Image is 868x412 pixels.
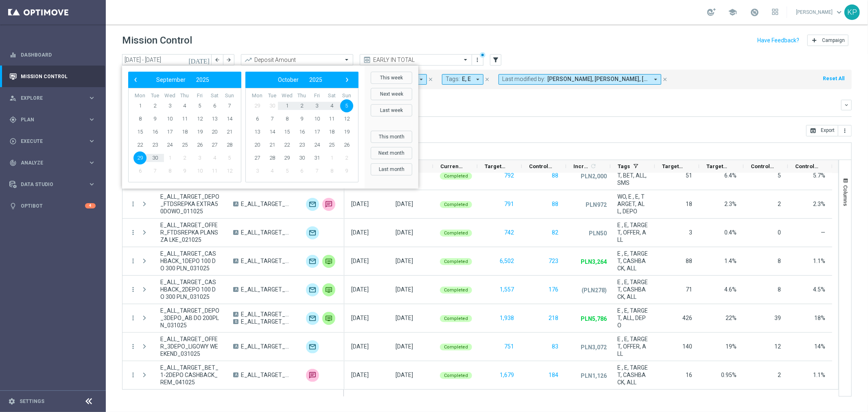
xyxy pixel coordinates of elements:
[226,57,232,63] i: arrow_forward
[822,74,845,83] button: Reset All
[724,172,737,179] span: 6.4%
[795,6,844,18] a: [PERSON_NAME]keyboard_arrow_down
[266,151,279,164] span: 28
[251,125,264,138] span: 13
[310,151,324,164] span: 31
[706,163,730,169] span: Targeted Response Rate
[446,76,460,83] span: Tags:
[9,138,96,145] div: play_circle_outline Execute keyboard_arrow_right
[278,77,299,83] span: October
[344,361,832,390] div: Press SPACE to select this row.
[130,75,141,85] button: ‹
[757,37,799,43] input: Have Feedback?
[250,92,265,99] th: weekday
[122,190,344,219] div: Press SPACE to select this row.
[208,125,221,138] span: 20
[163,99,176,112] span: 3
[9,73,96,80] div: Mission Control
[502,76,545,83] span: Last modified by:
[371,104,412,116] button: Last week
[806,125,838,136] button: open_in_browser Export
[9,202,17,210] i: lightbulb
[193,138,206,151] span: 26
[129,371,137,379] button: more_vert
[304,75,328,85] button: 2025
[344,190,832,219] div: Press SPACE to select this row.
[129,229,137,236] button: more_vert
[9,138,88,145] div: Execute
[156,77,186,83] span: September
[129,286,137,293] button: more_vert
[122,66,418,188] bs-daterangepicker-container: calendar
[129,314,137,322] button: more_vert
[149,164,162,178] span: 7
[344,304,832,333] div: Press SPACE to select this row.
[503,228,515,238] button: 742
[325,151,338,164] span: 1
[133,125,146,138] span: 15
[322,198,335,211] img: SMS
[196,77,209,83] span: 2025
[21,160,88,165] span: Analyze
[207,92,222,99] th: weekday
[9,94,88,102] div: Explore
[617,164,648,186] span: E , E, TARGET, BET, ALL, SMS
[9,116,17,123] i: gps_fixed
[306,226,319,239] img: Optimail
[728,8,737,17] span: school
[499,256,515,266] button: 6,502
[149,99,162,112] span: 2
[842,185,849,206] span: Columns
[428,77,433,82] i: close
[148,92,163,99] th: weekday
[280,92,295,99] th: weekday
[9,203,96,209] div: lightbulb Optibot 4
[340,99,353,112] span: 5
[133,92,148,99] th: weekday
[295,92,310,99] th: weekday
[21,117,88,122] span: Plan
[193,164,206,178] span: 10
[442,74,483,85] button: Tags: E, E arrow_drop_down
[233,202,238,206] span: A
[548,370,559,380] button: 184
[295,151,308,164] span: 30
[129,257,137,265] button: more_vert
[162,92,177,99] th: weekday
[503,199,515,209] button: 791
[503,342,515,352] button: 751
[151,75,191,85] button: September
[548,285,559,295] button: 176
[811,37,818,44] i: add
[306,255,319,268] img: Optimail
[21,182,88,187] span: Data Studio
[21,44,96,66] a: Dashboard
[233,230,238,235] span: A
[529,163,552,169] span: Control Customers
[130,75,235,85] bs-datepicker-navigation-view: ​ ​ ​
[795,163,818,169] span: Control Response Rate
[149,151,162,164] span: 30
[21,66,96,87] a: Mission Control
[193,99,206,112] span: 5
[485,163,508,169] span: Targeted Customers
[191,75,214,85] button: 2025
[178,99,191,112] span: 4
[233,287,238,292] span: A
[344,247,832,276] div: Press SPACE to select this row.
[498,74,661,85] button: Last modified by: [PERSON_NAME], [PERSON_NAME], [PERSON_NAME] arrow_drop_down
[9,159,88,167] div: Analyze
[340,164,353,178] span: 9
[122,247,344,276] div: Press SPACE to select this row.
[251,164,264,178] span: 3
[844,4,860,20] div: KP
[551,342,559,352] button: 83
[129,200,137,208] button: more_vert
[129,343,137,350] button: more_vert
[322,255,335,268] img: Private message
[9,181,96,188] div: Data Studio keyboard_arrow_right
